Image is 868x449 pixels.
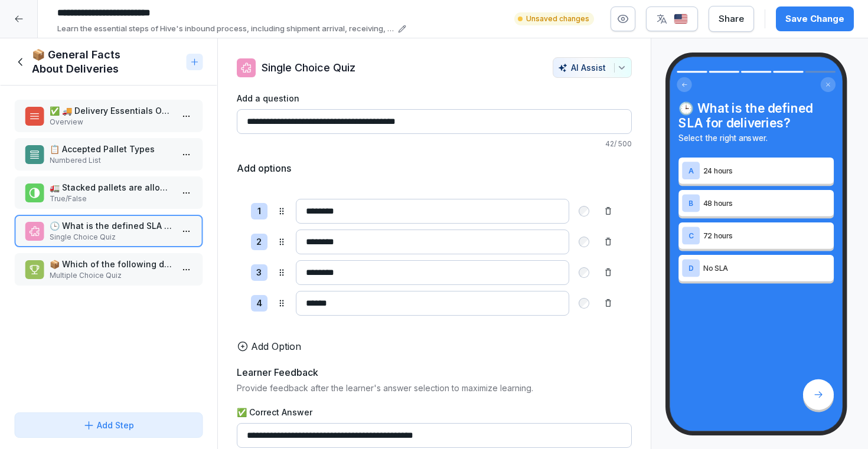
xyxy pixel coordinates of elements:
div: AI Assist [558,63,626,73]
div: Share [719,12,744,25]
button: Add Step [14,412,203,438]
p: Single Choice Quiz [262,60,355,76]
p: 4 [256,297,262,310]
p: 2 [256,235,262,249]
p: A [688,167,693,175]
p: 📦 Which of the following delivery methods are allowed? Choose all that apply. [50,258,172,270]
div: ✅ 🚚 Delivery Essentials OverviewOverview [14,100,203,132]
p: B [688,199,693,207]
h5: Add options [237,161,291,175]
p: Unsaved changes [526,14,589,24]
p: Numbered List [50,155,172,166]
div: 🕒 What is the defined SLA for deliveries?Single Choice Quiz [14,215,203,247]
p: 🕒 What is the defined SLA for deliveries? [50,219,172,232]
p: 1 [257,205,261,218]
div: Save Change [785,12,844,25]
p: Learn the essential steps of Hive's inbound process, including shipment arrival, receiving, and r... [57,23,394,35]
p: 3 [256,266,262,280]
p: Overview [50,117,172,127]
p: No SLA [703,263,830,274]
p: Select the right answer. [678,132,834,144]
p: Provide feedback after the learner's answer selection to maximize learning. [237,382,632,394]
button: Save Change [776,6,854,31]
p: D [688,264,693,272]
img: us.svg [674,14,688,25]
p: Add Option [251,339,301,353]
div: 📦 Which of the following delivery methods are allowed? Choose all that apply.Multiple Choice Quiz [14,253,203,286]
h4: 🕒 What is the defined SLA for deliveries? [678,101,834,131]
h5: Learner Feedback [237,365,318,379]
h1: 📦 General Facts About Deliveries [32,48,182,76]
p: 72 hours [703,230,830,241]
p: ✅ 🚚 Delivery Essentials Overview [50,104,172,117]
p: 48 hours [703,198,830,208]
p: 24 hours [703,165,830,176]
p: Multiple Choice Quiz [50,270,172,281]
label: Add a question [237,92,632,104]
div: 📋 Accepted Pallet TypesNumbered List [14,138,203,171]
p: Single Choice Quiz [50,232,172,242]
button: Share [709,6,754,32]
div: 🚛 Stacked pallets are allowed during delivery.True/False [14,176,203,209]
label: ✅ Correct Answer [237,406,632,418]
p: 📋 Accepted Pallet Types [50,143,172,155]
button: AI Assist [553,57,632,78]
p: C [688,232,693,240]
p: True/False [50,194,172,204]
p: 🚛 Stacked pallets are allowed during delivery. [50,181,172,194]
div: Add Step [83,419,134,431]
p: 42 / 500 [237,139,632,149]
